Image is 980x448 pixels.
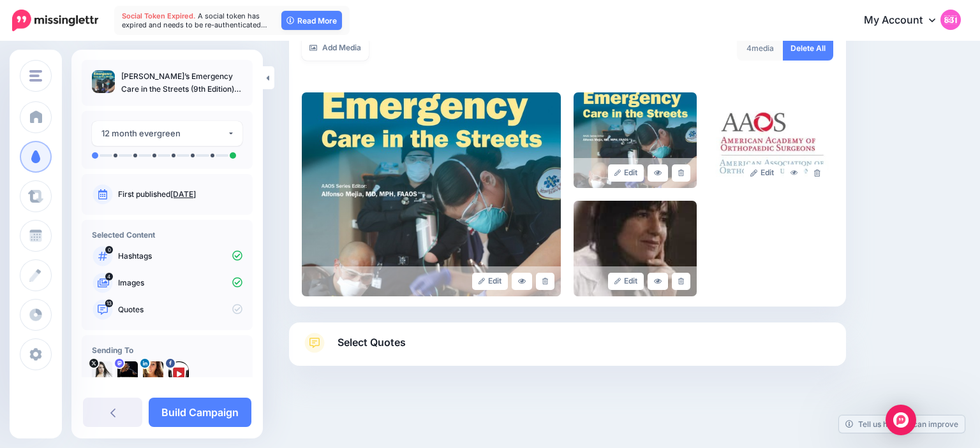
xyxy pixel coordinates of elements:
a: Edit [608,164,644,182]
p: Quotes [118,304,242,315]
h4: Selected Content [92,230,242,240]
span: 0 [105,246,113,254]
p: Hashtags [118,250,242,262]
a: [DATE] [170,189,196,199]
span: Select Quotes [338,334,406,351]
a: Edit [744,164,780,182]
img: 802740b3fb02512f-84599.jpg [117,361,138,382]
p: First published [118,189,242,200]
a: Edit [608,273,644,290]
img: a0c39622c989921efa2999705e8d9e89_large.jpg [574,92,697,188]
img: 6fa3822f34c3548360f2bdb9a02ae6b6_large.jpg [709,92,833,188]
img: e4799180a9d936c9bbc837688dac31a2_thumb.jpg [92,70,115,93]
span: 13 [105,300,113,307]
span: 4 [105,273,113,280]
img: tSvj_Osu-58146.jpg [92,361,112,382]
span: Social Token Expired. [122,11,196,20]
p: [PERSON_NAME]’s Emergency Care in the Streets (9th Edition) – eBook [121,70,242,96]
div: 12 month evergreen [101,126,227,141]
img: 1537218439639-55706.png [143,361,163,382]
span: 4 [746,43,752,53]
img: d84c970df6fa371af920290712dad05a_large.jpg [574,201,697,296]
p: Images [118,277,242,289]
div: Open Intercom Messenger [886,405,916,435]
a: Add Media [302,36,369,61]
button: 12 month evergreen [92,121,242,146]
img: Missinglettr [12,10,98,31]
a: My Account [851,5,961,36]
img: e4799180a9d936c9bbc837688dac31a2_large.jpg [302,92,561,296]
img: menu.png [29,70,42,82]
a: Edit [472,273,509,290]
a: Delete All [783,36,833,61]
img: 307443043_482319977280263_5046162966333289374_n-bsa149661.png [168,361,189,382]
a: Read More [281,11,342,30]
a: Select Quotes [302,333,833,366]
span: A social token has expired and needs to be re-authenticated… [122,11,267,29]
a: Tell us how we can improve [839,415,965,433]
h4: Sending To [92,345,242,355]
div: media [737,36,783,61]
